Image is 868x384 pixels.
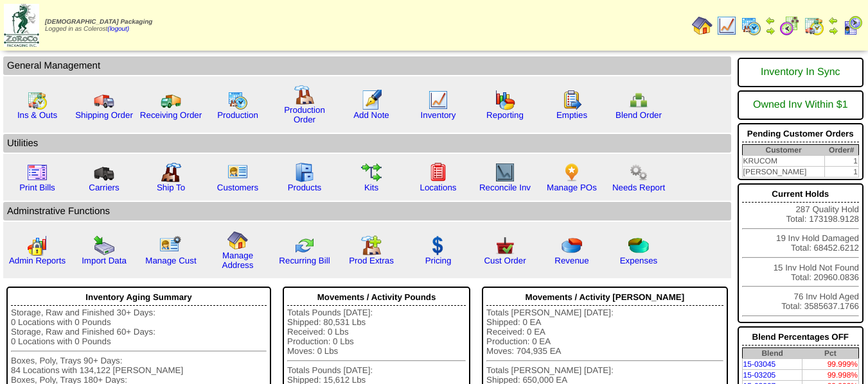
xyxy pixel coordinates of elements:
img: arrowleft.gif [765,15,775,26]
img: graph.gif [495,90,515,110]
img: managecust.png [159,235,183,256]
a: Locations [420,183,456,192]
a: Prod Extras [349,256,394,265]
td: Utilities [3,134,731,153]
img: calendarprod.gif [227,90,248,110]
div: Inventory Aging Summary [11,289,267,306]
a: Manage POs [547,183,597,192]
a: Pricing [425,256,452,265]
a: Reconcile Inv [479,183,531,192]
img: workflow.png [628,162,649,183]
img: line_graph.gif [716,15,737,36]
img: network.png [628,90,649,110]
div: Movements / Activity Pounds [287,289,466,306]
a: Production [217,110,258,120]
a: Needs Report [612,183,665,192]
a: Add Note [353,110,389,120]
img: dollar.gif [428,235,448,256]
a: Import Data [82,256,127,265]
td: [PERSON_NAME] [742,167,825,178]
img: factory2.gif [161,162,181,183]
img: truck2.gif [161,90,181,110]
img: orders.gif [361,90,382,110]
img: customers.gif [227,162,248,183]
th: Order# [825,145,859,156]
a: 15-03205 [743,371,776,380]
a: Inventory [421,110,456,120]
img: cabinet.gif [294,162,315,183]
img: calendarinout.gif [27,90,48,110]
div: Blend Percentages OFF [742,329,859,346]
img: po.png [562,162,582,183]
img: truck.gif [94,90,114,110]
td: 1 [825,156,859,167]
div: Inventory In Sync [742,60,859,85]
a: Production Order [284,105,325,124]
a: Manage Address [222,251,254,270]
img: factory.gif [294,85,315,105]
img: invoice2.gif [27,162,48,183]
img: calendarblend.gif [779,15,800,36]
a: (logout) [107,26,129,33]
img: calendarprod.gif [741,15,761,36]
a: Customers [217,183,258,192]
a: Receiving Order [140,110,202,120]
div: Current Holds [742,186,859,203]
td: 99.999% [802,359,859,370]
th: Blend [742,348,802,359]
img: prodextras.gif [361,235,382,256]
a: Carriers [89,183,119,192]
th: Customer [742,145,825,156]
a: Reporting [486,110,524,120]
td: General Management [3,56,731,75]
a: Revenue [554,256,589,265]
img: zoroco-logo-small.webp [4,4,39,47]
img: line_graph.gif [428,90,448,110]
a: Empties [556,110,587,120]
a: Blend Order [616,110,662,120]
a: Manage Cust [145,256,196,265]
td: 1 [825,167,859,178]
img: graph2.png [27,235,48,256]
a: Expenses [620,256,658,265]
img: workorder.gif [562,90,582,110]
img: arrowright.gif [828,26,838,36]
div: Owned Inv Within $1 [742,93,859,117]
a: 15-03045 [743,360,776,369]
a: Cust Order [484,256,526,265]
img: truck3.gif [94,162,114,183]
img: pie_chart2.png [628,235,649,256]
img: cust_order.png [495,235,515,256]
a: Shipping Order [75,110,133,120]
td: Adminstrative Functions [3,202,731,221]
img: home.gif [227,230,248,251]
a: Ship To [157,183,185,192]
img: workflow.gif [361,162,382,183]
div: Movements / Activity [PERSON_NAME] [486,289,723,306]
td: KRUCOM [742,156,825,167]
span: Logged in as Colerost [45,19,152,33]
a: Ins & Outs [17,110,57,120]
th: Pct [802,348,859,359]
a: Kits [364,183,378,192]
img: calendarinout.gif [804,15,824,36]
img: import.gif [94,235,114,256]
img: calendarcustomer.gif [842,15,863,36]
td: 99.998% [802,370,859,381]
a: Print Bills [19,183,55,192]
a: Recurring Bill [279,256,330,265]
img: arrowright.gif [765,26,775,36]
div: 287 Quality Hold Total: 173198.9128 19 Inv Hold Damaged Total: 68452.6212 15 Inv Hold Not Found T... [738,183,864,323]
img: reconcile.gif [294,235,315,256]
div: Pending Customer Orders [742,126,859,142]
img: line_graph2.gif [495,162,515,183]
a: Products [288,183,322,192]
span: [DEMOGRAPHIC_DATA] Packaging [45,19,152,26]
img: arrowleft.gif [828,15,838,26]
a: Admin Reports [9,256,66,265]
img: pie_chart.png [562,235,582,256]
img: locations.gif [428,162,448,183]
img: home.gif [692,15,713,36]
